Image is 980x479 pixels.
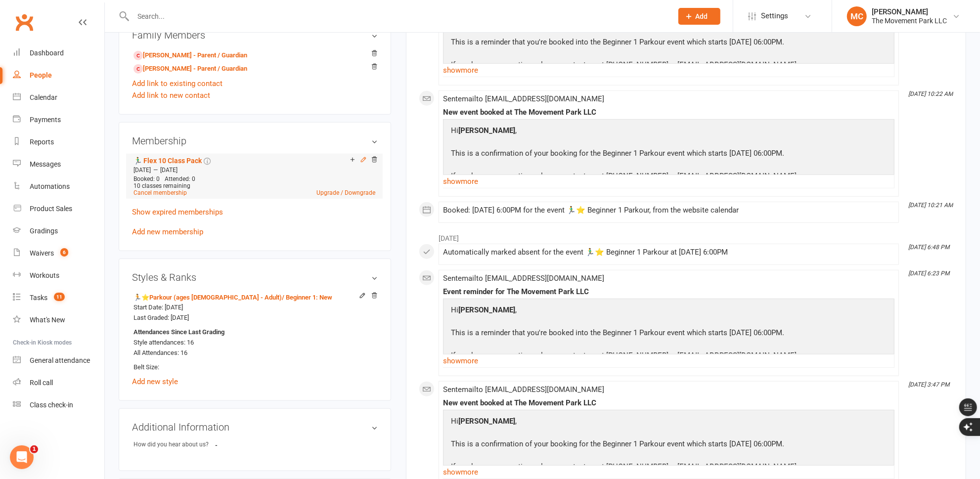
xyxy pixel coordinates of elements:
a: show more [443,354,894,368]
div: How did you hear about us? [134,440,215,449]
div: General attendance [30,356,90,364]
div: Messages [30,160,61,168]
i: [DATE] 10:22 AM [908,90,953,97]
div: Event reminder for The Movement Park LLC [443,288,894,296]
div: Automatically marked absent for the event 🏃‍♂️⭐ Beginner 1 Parkour at [DATE] 6:00PM [443,248,894,257]
span: Style attendances: 16 [134,339,194,346]
i: [DATE] 6:23 PM [908,270,949,277]
strong: - [215,441,272,449]
span: Attended: 0 [165,175,195,182]
a: Add new membership [132,227,203,236]
a: Payments [13,109,104,131]
a: Add link to existing contact [132,78,223,89]
div: Dashboard [30,49,64,57]
span: Last Graded: [DATE] [134,314,189,321]
p: If you have any questions please contact us at [PHONE_NUMBER] or [EMAIL_ADDRESS][DOMAIN_NAME]. [448,461,801,475]
div: Tasks [30,294,47,302]
a: show more [443,174,894,188]
a: show more [443,63,894,77]
strong: Attendances Since Last Grading [134,327,224,338]
a: 🏃⭐Parkour (ages [DEMOGRAPHIC_DATA] - Adult) [134,294,332,301]
h3: Membership [132,135,378,146]
a: General attendance kiosk mode [13,349,104,372]
input: Search... [130,9,666,23]
div: MC [847,6,867,26]
a: [PERSON_NAME] - Parent / Guardian [134,50,247,61]
span: 6 [60,248,68,257]
a: 🏃‍♂️ Flex 10 Class Pack [134,157,202,165]
a: Tasks 11 [13,287,104,309]
a: Roll call [13,372,104,394]
div: Roll call [30,379,53,387]
a: Workouts [13,264,104,287]
a: Add link to new contact [132,89,210,101]
p: If you have any questions please contact us at [PHONE_NUMBER] or [EMAIL_ADDRESS][DOMAIN_NAME]. [448,59,801,73]
a: Upgrade / Downgrade [316,189,375,196]
span: Settings [761,5,788,27]
a: Messages [13,153,104,175]
p: This is a confirmation of your booking for the Beginner 1 Parkour event which starts [DATE] 06:00PM. [448,438,801,452]
span: 1 [30,445,38,453]
div: People [30,71,52,79]
div: Workouts [30,271,59,279]
a: show more [443,465,894,479]
div: Product Sales [30,205,72,213]
div: The Movement Park LLC [872,16,947,25]
a: [PERSON_NAME] - Parent / Guardian [134,64,247,74]
p: This is a reminder that you're booked into the Beginner 1 Parkour event which starts [DATE] 06:00PM. [448,36,801,50]
a: Show expired memberships [132,208,223,217]
a: Calendar [13,87,104,109]
span: Start Date: [DATE] [134,304,183,311]
div: New event booked at The Movement Park LLC [443,108,894,117]
button: Add [678,8,720,25]
span: [DATE] [134,167,151,174]
p: This is a confirmation of your booking for the Beginner 1 Parkour event which starts [DATE] 06:00PM. [448,147,801,162]
div: Calendar [30,93,57,101]
div: Automations [30,182,70,190]
a: Product Sales [13,198,104,220]
p: Hi , [448,125,801,139]
div: Class check-in [30,401,73,409]
div: Reports [30,138,54,146]
h3: Family Members [132,30,378,41]
iframe: Intercom live chat [10,445,34,469]
a: Clubworx [12,10,37,35]
div: Booked: [DATE] 6:00PM for the event 🏃‍♂️⭐ Beginner 1 Parkour, from the website calendar [443,206,894,215]
span: [DATE] [160,167,178,174]
div: Waivers [30,249,54,257]
a: Dashboard [13,42,104,64]
a: Automations [13,175,104,198]
p: If you have any questions please contact us at [PHONE_NUMBER] or [EMAIL_ADDRESS][DOMAIN_NAME]. [448,170,801,184]
div: New event booked at The Movement Park LLC [443,399,894,407]
p: If you have any questions please contact us at [PHONE_NUMBER] or [EMAIL_ADDRESS][DOMAIN_NAME]. [448,349,801,364]
span: Add [696,12,708,20]
a: Waivers 6 [13,242,104,264]
span: Sent email to [EMAIL_ADDRESS][DOMAIN_NAME] [443,274,604,283]
span: 10 classes remaining [134,182,190,189]
a: Gradings [13,220,104,242]
a: People [13,64,104,87]
strong: [PERSON_NAME] [458,417,515,426]
div: Payments [30,116,61,124]
i: [DATE] 10:21 AM [908,202,953,209]
span: 11 [54,293,65,301]
strong: [PERSON_NAME] [458,126,515,135]
a: Reports [13,131,104,153]
div: [PERSON_NAME] [872,7,947,16]
i: [DATE] 3:47 PM [908,381,949,388]
span: Sent email to [EMAIL_ADDRESS][DOMAIN_NAME] [443,94,604,103]
p: Hi , [448,415,801,430]
a: Cancel membership [134,189,187,196]
p: Hi , [448,304,801,318]
p: This is a reminder that you're booked into the Beginner 1 Parkour event which starts [DATE] 06:00PM. [448,327,801,341]
li: [DATE] [419,228,953,244]
a: Add new style [132,377,178,386]
h3: Styles & Ranks [132,272,378,283]
span: / Beginner 1: New [282,294,332,301]
a: Class kiosk mode [13,394,104,416]
span: All Attendances: 16 [134,349,187,356]
div: — [131,166,378,174]
div: Gradings [30,227,58,235]
span: Belt Size: [134,363,159,371]
div: What's New [30,316,65,324]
